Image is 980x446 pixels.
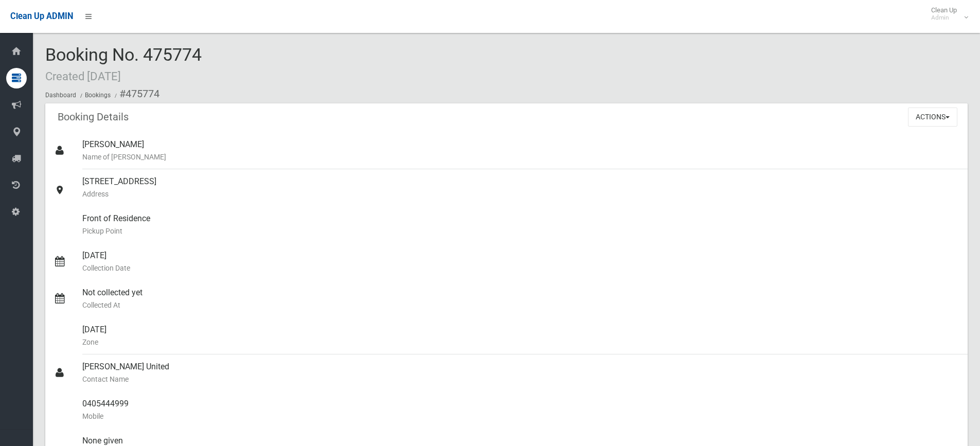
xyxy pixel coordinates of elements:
[112,84,159,103] li: #475774
[82,243,959,280] div: [DATE]
[82,280,959,317] div: Not collected yet
[82,299,959,311] small: Collected At
[45,69,121,83] small: Created [DATE]
[82,169,959,206] div: [STREET_ADDRESS]
[926,6,967,22] span: Clean Up
[85,92,111,99] a: Bookings
[45,107,141,127] header: Booking Details
[908,108,957,127] button: Actions
[82,391,959,429] div: 0405444999
[82,317,959,354] div: [DATE]
[45,44,202,84] span: Booking No. 475774
[82,151,959,163] small: Name of [PERSON_NAME]
[82,410,959,422] small: Mobile
[82,354,959,391] div: [PERSON_NAME] United
[82,336,959,348] small: Zone
[10,11,73,21] span: Clean Up ADMIN
[82,188,959,200] small: Address
[82,373,959,385] small: Contact Name
[45,92,76,99] a: Dashboard
[82,225,959,237] small: Pickup Point
[931,14,957,22] small: Admin
[82,132,959,169] div: [PERSON_NAME]
[82,206,959,243] div: Front of Residence
[82,262,959,274] small: Collection Date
